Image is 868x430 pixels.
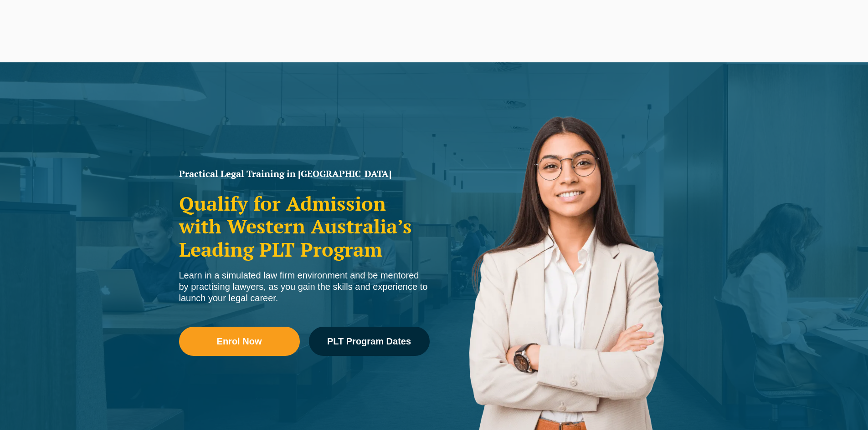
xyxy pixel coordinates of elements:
[309,327,430,356] a: PLT Program Dates
[179,327,300,356] a: Enrol Now
[179,270,430,304] div: Learn in a simulated law firm environment and be mentored by practising lawyers, as you gain the ...
[179,169,430,178] h1: Practical Legal Training in [GEOGRAPHIC_DATA]
[179,192,430,261] h2: Qualify for Admission with Western Australia’s Leading PLT Program
[217,337,262,346] span: Enrol Now
[327,337,411,346] span: PLT Program Dates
